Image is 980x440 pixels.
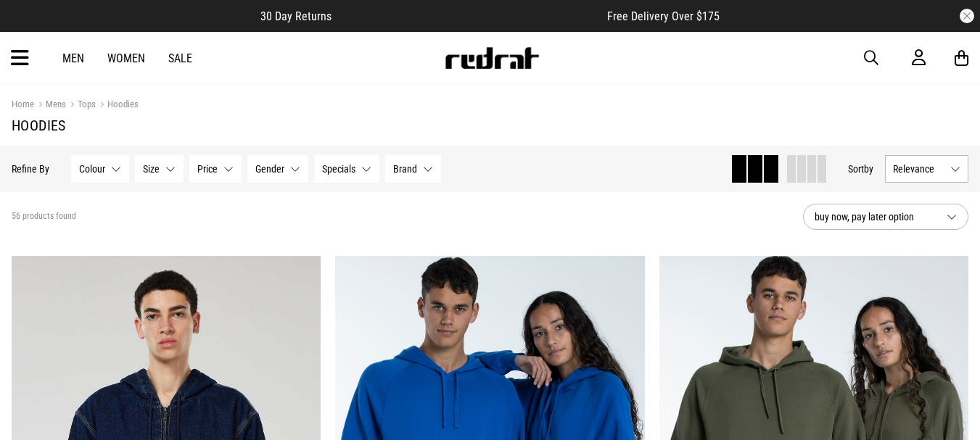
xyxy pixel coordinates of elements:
[107,51,145,65] a: Women
[62,51,84,65] a: Men
[247,155,308,183] button: Gender
[322,163,355,175] span: Specials
[79,163,105,175] span: Colour
[96,99,139,112] a: Hoodies
[444,47,540,69] img: Redrat logo
[607,9,720,23] span: Free Delivery Over $175
[803,204,968,230] button: buy now, pay later option
[361,9,578,23] iframe: Customer reviews powered by Trustpilot
[12,99,34,109] a: Home
[314,155,379,183] button: Specials
[197,163,218,175] span: Price
[12,163,49,175] p: Refine By
[393,163,417,175] span: Brand
[71,155,129,183] button: Colour
[893,163,944,175] span: Relevance
[12,117,968,134] h1: Hoodies
[885,155,968,183] button: Relevance
[864,163,873,175] span: by
[848,160,873,178] button: Sortby
[255,163,284,175] span: Gender
[189,155,242,183] button: Price
[143,163,160,175] span: Size
[168,51,192,65] a: Sale
[260,9,332,23] span: 30 Day Returns
[66,99,96,112] a: Tops
[34,99,66,112] a: Mens
[385,155,441,183] button: Brand
[815,208,935,225] span: buy now, pay later option
[12,211,76,223] span: 56 products found
[135,155,184,183] button: Size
